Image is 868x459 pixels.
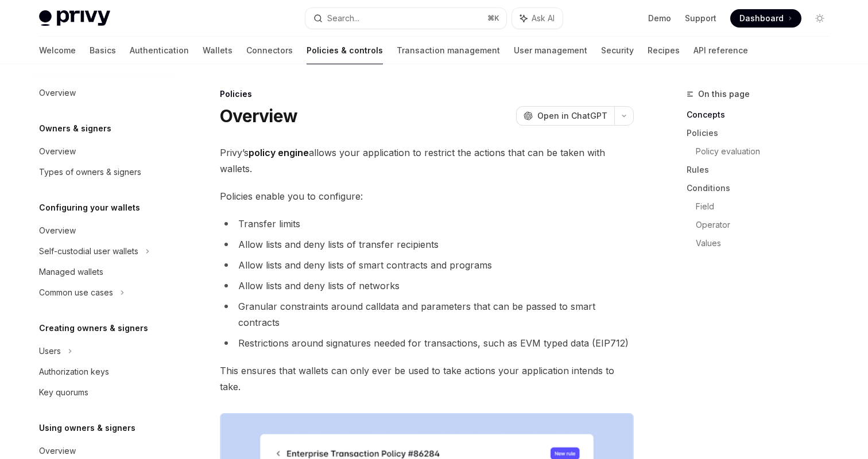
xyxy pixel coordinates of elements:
[730,9,801,28] a: Dashboard
[246,37,293,64] a: Connectors
[532,13,555,24] span: Ask AI
[601,37,634,64] a: Security
[39,37,76,64] a: Welcome
[39,224,76,238] div: Overview
[687,179,838,197] a: Conditions
[30,262,177,282] a: Managed wallets
[249,147,309,158] strong: policy engine
[30,220,177,241] a: Overview
[220,236,634,252] li: Allow lists and deny lists of transfer recipients
[397,37,500,64] a: Transaction management
[811,9,829,28] button: Toggle dark mode
[39,421,135,435] h5: Using owners & signers
[203,37,232,64] a: Wallets
[39,321,148,335] h5: Creating owners & signers
[130,37,189,64] a: Authentication
[39,344,61,358] div: Users
[696,197,838,216] a: Field
[693,37,748,64] a: API reference
[30,83,177,103] a: Overview
[685,13,716,24] a: Support
[696,216,838,234] a: Operator
[516,106,614,126] button: Open in ChatGPT
[305,8,506,29] button: Search...⌘K
[39,165,141,179] div: Types of owners & signers
[512,8,563,29] button: Ask AI
[687,124,838,142] a: Policies
[687,161,838,179] a: Rules
[30,361,177,382] a: Authorization keys
[220,145,634,177] span: Privy’s allows your application to restrict the actions that can be taken with wallets.
[220,88,634,100] div: Policies
[39,265,103,279] div: Managed wallets
[220,335,634,351] li: Restrictions around signatures needed for transactions, such as EVM typed data (EIP712)
[739,13,784,24] span: Dashboard
[514,37,587,64] a: User management
[307,37,383,64] a: Policies & controls
[696,234,838,252] a: Values
[220,106,297,126] h1: Overview
[30,141,177,162] a: Overview
[648,37,680,64] a: Recipes
[39,86,76,100] div: Overview
[39,201,140,215] h5: Configuring your wallets
[220,216,634,232] li: Transfer limits
[220,363,634,395] span: This ensures that wallets can only ever be used to take actions your application intends to take.
[537,110,607,122] span: Open in ChatGPT
[39,122,111,135] h5: Owners & signers
[687,106,838,124] a: Concepts
[696,142,838,161] a: Policy evaluation
[648,13,671,24] a: Demo
[220,257,634,273] li: Allow lists and deny lists of smart contracts and programs
[90,37,116,64] a: Basics
[220,298,634,330] li: Granular constraints around calldata and parameters that can be passed to smart contracts
[39,365,109,379] div: Authorization keys
[30,162,177,182] a: Types of owners & signers
[220,278,634,294] li: Allow lists and deny lists of networks
[39,386,88,399] div: Key quorums
[698,87,750,101] span: On this page
[39,145,76,158] div: Overview
[487,14,499,23] span: ⌘ K
[39,286,113,299] div: Common use cases
[39,444,76,458] div: Overview
[39,10,110,26] img: light logo
[30,382,177,403] a: Key quorums
[220,188,634,204] span: Policies enable you to configure:
[327,11,359,25] div: Search...
[39,244,138,258] div: Self-custodial user wallets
